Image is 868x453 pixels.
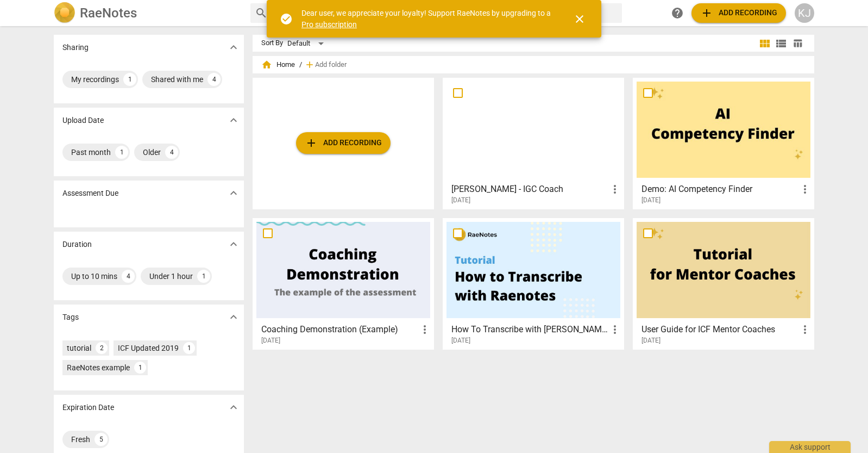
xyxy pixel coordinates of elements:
span: expand_more [227,41,240,54]
span: help [671,7,684,20]
span: Add folder [315,61,347,69]
h3: Demo: AI Competency Finder [641,183,798,196]
a: How To Transcribe with [PERSON_NAME][DATE] [446,222,620,345]
p: Upload Date [62,115,104,126]
a: Demo: AI Competency Finder[DATE] [637,82,810,204]
div: 1 [115,146,128,159]
div: Ask support [769,441,851,453]
span: check_circle [280,13,293,26]
a: Pro subscription [301,20,357,29]
span: / [299,61,302,69]
button: List view [773,35,789,52]
button: Show more [225,185,242,201]
div: 4 [165,146,178,159]
span: expand_more [227,401,240,414]
button: Show more [225,236,242,252]
button: Close [567,6,593,32]
div: Up to 10 mins [71,271,117,282]
span: search [255,7,268,20]
div: Sort By [261,39,283,47]
span: [DATE] [641,196,661,205]
div: tutorial [67,343,91,353]
img: Logo [54,2,76,24]
div: Dear user, we appreciate your loyalty! Support RaeNotes by upgrading to a [301,8,553,30]
button: Upload [691,3,786,23]
p: Assessment Due [62,188,118,199]
span: more_vert [418,323,431,336]
div: Shared with me [151,74,203,85]
div: RaeNotes example [67,362,130,373]
span: table_chart [792,38,803,48]
h3: How To Transcribe with RaeNotes [451,323,608,336]
a: LogoRaeNotes [54,2,242,24]
span: Home [261,59,295,70]
span: add [304,59,315,70]
span: expand_more [227,187,240,200]
div: 1 [123,73,136,86]
p: Sharing [62,42,89,53]
span: expand_more [227,238,240,251]
a: Coaching Demonstration (Example)[DATE] [256,222,430,345]
span: view_list [775,37,788,50]
div: 1 [197,270,210,283]
button: Show more [225,309,242,325]
div: ICF Updated 2019 [118,343,179,353]
span: Add recording [700,7,777,20]
span: [DATE] [641,336,661,345]
div: Under 1 hour [149,271,193,282]
div: My recordings [71,74,119,85]
div: 4 [122,270,135,283]
div: 1 [134,362,146,374]
span: expand_more [227,114,240,127]
div: Past month [71,147,111,158]
div: Fresh [71,434,90,445]
span: Add recording [305,136,382,150]
span: close [573,13,586,26]
button: Show more [225,112,242,128]
h3: User Guide for ICF Mentor Coaches [641,323,798,336]
button: Upload [296,132,391,154]
a: [PERSON_NAME] - IGC Coach[DATE] [446,82,620,204]
button: Table view [789,35,806,52]
span: add [305,136,318,150]
h3: Helen B - IGC Coach [451,183,608,196]
div: 1 [183,342,195,354]
span: add [700,7,713,20]
h2: RaeNotes [80,5,137,21]
span: more_vert [798,323,812,336]
span: more_vert [608,323,621,336]
div: 4 [207,73,221,86]
p: Duration [62,239,92,250]
p: Tags [62,312,79,323]
button: KJ [795,3,814,23]
button: Show more [225,399,242,415]
div: 5 [95,433,108,446]
span: home [261,59,272,70]
span: more_vert [798,183,812,196]
a: User Guide for ICF Mentor Coaches[DATE] [637,222,810,345]
div: Default [287,35,328,52]
span: [DATE] [451,196,470,205]
span: [DATE] [451,336,470,345]
div: 2 [96,342,108,354]
h3: Coaching Demonstration (Example) [261,323,418,336]
button: Show more [225,39,242,55]
button: Tile view [757,35,773,52]
p: Expiration Date [62,402,114,413]
span: more_vert [608,183,621,196]
a: Help [668,3,687,23]
div: Older [143,147,161,158]
span: [DATE] [261,336,280,345]
span: view_module [758,37,771,50]
span: expand_more [227,311,240,324]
